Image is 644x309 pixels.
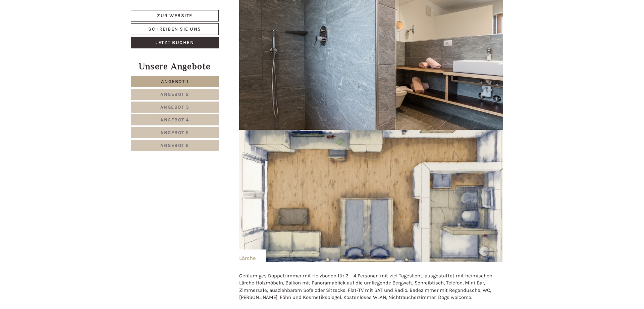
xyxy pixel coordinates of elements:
[239,130,503,262] img: image
[239,249,266,262] div: Lärche
[131,60,219,73] div: Unsere Angebote
[131,37,219,48] a: Jetzt buchen
[160,91,189,97] span: Angebot 2
[151,18,259,39] div: Guten Tag, wie können wir Ihnen helfen?
[131,23,219,35] a: Schreiben Sie uns
[160,117,189,123] span: Angebot 4
[161,79,189,84] span: Angebot 1
[155,20,254,25] div: Sie
[118,5,146,16] div: Montag
[160,130,189,136] span: Angebot 5
[160,104,190,110] span: Angebot 3
[239,272,503,301] p: Geräumiges Doppelzimmer mit Holzboden für 2 – 4 Personen mit viel Tageslicht, ausgestattet mit he...
[131,10,219,22] a: Zur Website
[160,143,189,148] span: Angebot 6
[155,33,254,37] small: 13:29
[221,177,264,189] button: Senden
